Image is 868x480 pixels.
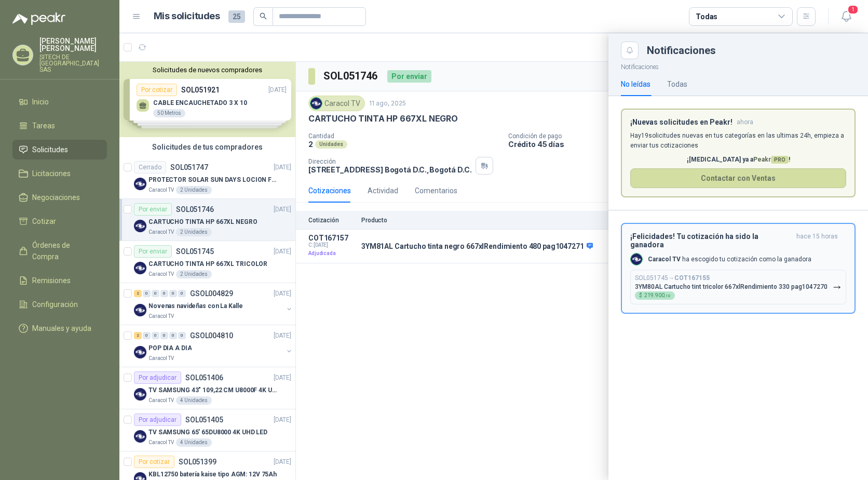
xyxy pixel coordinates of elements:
[12,164,107,183] a: Licitaciones
[12,318,107,338] a: Manuales y ayuda
[667,78,687,90] div: Todas
[837,7,856,26] button: 1
[796,232,838,249] span: hace 15 horas
[12,235,107,266] a: Órdenes de Compra
[753,156,789,163] span: Peakr
[771,156,789,164] span: PRO
[12,295,107,314] a: Configuración
[631,254,642,265] img: Company Logo
[644,293,671,298] span: 219.900
[630,168,846,188] button: Contactar con Ventas
[664,294,671,298] span: ,10
[39,54,107,73] p: SITECH DE [GEOGRAPHIC_DATA] SAS
[847,5,859,15] span: 1
[12,188,107,207] a: Negociaciones
[630,232,792,249] h3: ¡Felicidades! Tu cotización ha sido la ganadora
[621,42,639,59] button: Close
[737,118,753,127] span: ahora
[630,270,846,304] button: SOL051745→COT1671553YM80AL Cartucho tint tricolor 667xlRendimiento 330 pag1047270$219.900,10
[647,45,856,56] div: Notificaciones
[630,118,733,127] h3: ¡Nuevas solicitudes en Peakr!
[32,96,49,108] span: Inicio
[228,10,245,23] span: 25
[260,12,267,20] span: search
[12,12,65,25] img: Logo peakr
[648,256,681,263] b: Caracol TV
[32,275,71,286] span: Remisiones
[12,116,107,136] a: Tareas
[635,274,710,282] p: SOL051745 →
[32,120,55,131] span: Tareas
[154,9,220,24] h1: Mis solicitudes
[630,131,846,151] p: Hay 19 solicitudes nuevas en tus categorías en las ultimas 24h, empieza a enviar tus cotizaciones
[32,168,71,179] span: Licitaciones
[32,299,78,310] span: Configuración
[32,323,91,334] span: Manuales y ayuda
[32,216,56,227] span: Cotizar
[32,192,80,203] span: Negociaciones
[630,155,846,165] p: ¡[MEDICAL_DATA] ya a !
[32,239,97,262] span: Órdenes de Compra
[12,211,107,231] a: Cotizar
[12,92,107,112] a: Inicio
[635,283,828,290] p: 3YM80AL Cartucho tint tricolor 667xlRendimiento 330 pag1047270
[32,144,68,155] span: Solicitudes
[621,78,650,90] div: No leídas
[12,271,107,290] a: Remisiones
[635,291,675,300] div: $
[674,274,710,282] b: COT167155
[621,223,856,314] button: ¡Felicidades! Tu cotización ha sido la ganadorahace 15 horas Company LogoCaracol TV ha escogido t...
[648,255,811,264] p: ha escogido tu cotización como la ganadora
[608,59,868,72] p: Notificaciones
[696,11,717,22] div: Todas
[12,140,107,159] a: Solicitudes
[39,37,107,52] p: [PERSON_NAME] [PERSON_NAME]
